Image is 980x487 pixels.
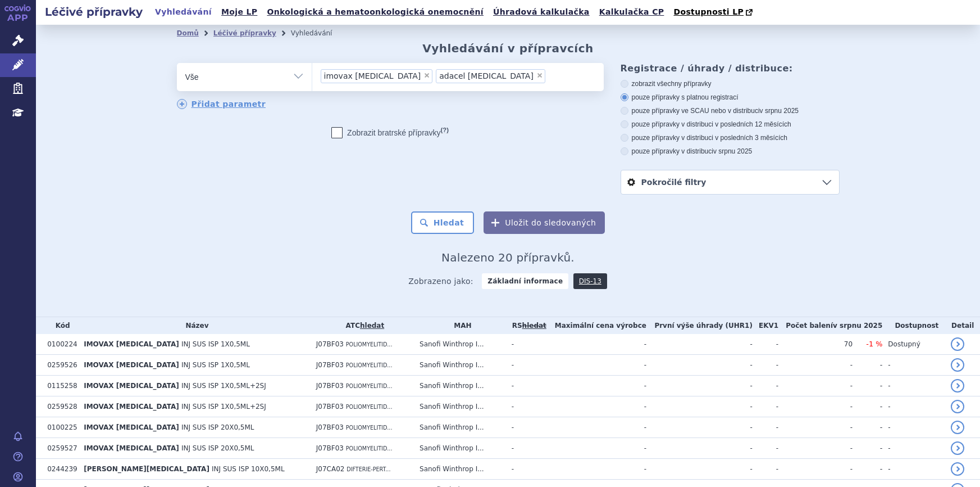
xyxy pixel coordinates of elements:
td: Dostupný [882,334,945,355]
label: Zobrazit bratrské přípravky [331,127,449,138]
td: 0115258 [42,376,78,396]
th: EKV1 [753,317,778,334]
span: J07BF03 [316,423,344,431]
span: IMOVAX [MEDICAL_DATA] [84,444,179,452]
span: v srpnu 2025 [713,147,752,155]
td: - [547,417,646,438]
td: - [547,355,646,376]
td: - [547,376,646,396]
h3: Registrace / úhrady / distribuce: [621,63,840,74]
span: Nalezeno 20 přípravků. [441,251,575,264]
td: - [506,355,547,376]
td: - [778,417,853,438]
span: J07BF03 [316,361,344,369]
td: 0100225 [42,417,78,438]
span: v srpnu 2025 [760,107,799,115]
td: - [778,459,853,480]
label: pouze přípravky v distribuci [621,147,840,156]
abbr: (?) [441,127,449,134]
td: 70 [778,334,853,355]
td: - [753,396,778,417]
td: - [646,396,753,417]
span: J07BF03 [316,382,344,390]
td: - [753,355,778,376]
td: - [753,438,778,459]
td: - [853,376,882,396]
td: - [853,459,882,480]
th: Dostupnost [882,317,945,334]
span: IMOVAX [MEDICAL_DATA] [84,423,179,431]
strong: Základní informace [482,273,568,289]
th: Počet balení [778,317,882,334]
a: detail [951,421,964,434]
span: J07BF03 [316,340,344,348]
a: vyhledávání neobsahuje žádnou platnou referenční skupinu [522,322,546,330]
td: Sanofi Winthrop I... [414,355,506,376]
span: POLIOMYELITID... [346,425,393,431]
th: RS [506,317,547,334]
td: 0259528 [42,396,78,417]
th: Detail [945,317,980,334]
td: - [646,376,753,396]
span: IMOVAX [MEDICAL_DATA] [84,361,179,369]
a: detail [951,358,964,372]
span: INJ SUS ISP 20X0,5ML [181,423,254,431]
td: - [882,355,945,376]
label: pouze přípravky v distribuci v posledních 12 měsících [621,120,840,129]
span: [PERSON_NAME][MEDICAL_DATA] [84,465,209,473]
a: detail [951,337,964,351]
span: INJ SUS ISP 20X0,5ML [181,444,254,452]
td: - [753,417,778,438]
a: detail [951,400,964,413]
td: - [778,376,853,396]
span: POLIOMYELITID... [346,341,393,348]
td: Sanofi Winthrop I... [414,459,506,480]
a: hledat [360,322,384,330]
li: Vyhledávání [291,25,347,42]
td: 0259527 [42,438,78,459]
span: v srpnu 2025 [833,322,882,330]
a: Dostupnosti LP [670,4,758,20]
td: - [547,396,646,417]
h2: Léčivé přípravky [36,4,152,20]
a: detail [951,441,964,455]
td: - [506,376,547,396]
span: POLIOMYELITID... [346,362,393,368]
td: - [882,376,945,396]
td: - [646,334,753,355]
span: -1 % [866,340,882,348]
a: Přidat parametr [177,99,266,109]
td: - [646,438,753,459]
h2: Vyhledávání v přípravcích [422,42,594,55]
span: POLIOMYELITID... [346,445,393,452]
span: POLIOMYELITID... [346,383,393,389]
a: Moje LP [218,4,261,20]
span: adacel [MEDICAL_DATA] [439,72,534,80]
td: - [547,334,646,355]
td: 0244239 [42,459,78,480]
label: pouze přípravky v distribuci v posledních 3 měsících [621,133,840,142]
span: imovax [MEDICAL_DATA] [324,72,421,80]
td: Sanofi Winthrop I... [414,417,506,438]
td: - [853,396,882,417]
td: - [853,417,882,438]
td: - [506,438,547,459]
span: IMOVAX [MEDICAL_DATA] [84,340,179,348]
a: detail [951,462,964,476]
td: - [882,438,945,459]
span: POLIOMYELITID... [346,404,393,410]
span: J07BF03 [316,403,344,411]
label: pouze přípravky ve SCAU nebo v distribuci [621,106,840,115]
span: Dostupnosti LP [673,7,744,16]
td: Sanofi Winthrop I... [414,396,506,417]
td: - [547,438,646,459]
td: - [753,376,778,396]
span: IMOVAX [MEDICAL_DATA] [84,382,179,390]
td: - [753,459,778,480]
button: Hledat [411,211,475,234]
span: IMOVAX [MEDICAL_DATA] [84,403,179,411]
td: - [547,459,646,480]
span: Zobrazeno jako: [408,273,473,289]
a: Léčivé přípravky [213,29,276,37]
td: - [506,334,547,355]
